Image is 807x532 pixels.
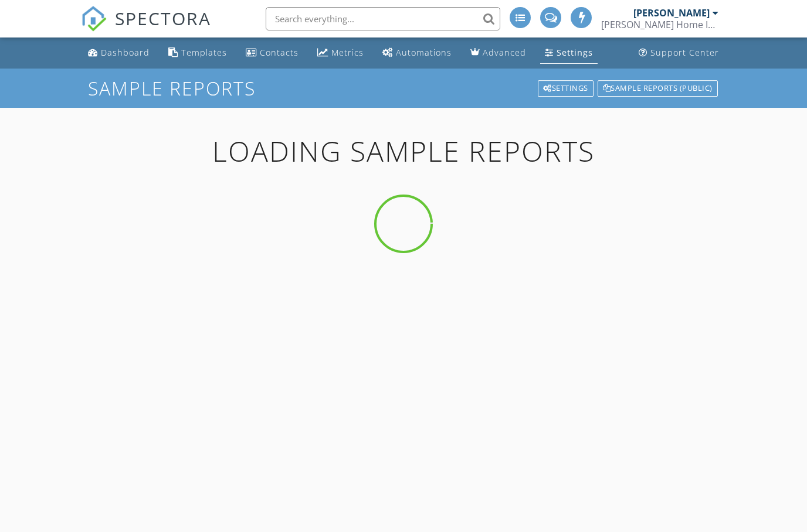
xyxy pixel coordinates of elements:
input: Search everything... [266,7,500,30]
a: SPECTORA [81,16,211,40]
div: Ted B Home Inspections [601,19,718,30]
div: Sample Reports (public) [598,80,718,97]
a: Support Center [634,42,724,64]
div: Automations [396,47,452,58]
a: Contacts [241,42,303,64]
a: Dashboard [83,42,154,64]
div: Settings [557,47,593,58]
a: Automations (Basic) [378,42,456,64]
a: Settings [540,42,598,64]
div: Support Center [650,47,719,58]
div: [PERSON_NAME] [633,7,710,19]
h1: Sample Reports [88,78,718,98]
span: SPECTORA [115,6,211,30]
div: Dashboard [101,47,150,58]
div: Contacts [260,47,299,58]
div: Metrics [331,47,364,58]
a: Templates [164,42,232,64]
a: Advanced [466,42,531,64]
div: Templates [181,47,227,58]
a: Metrics [313,42,368,64]
h1: Loading Sample Reports [74,136,734,167]
img: The Best Home Inspection Software - Spectora [81,6,107,32]
div: Advanced [483,47,526,58]
a: Settings [537,79,595,98]
a: Sample Reports (public) [596,79,719,98]
div: Settings [538,80,594,97]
